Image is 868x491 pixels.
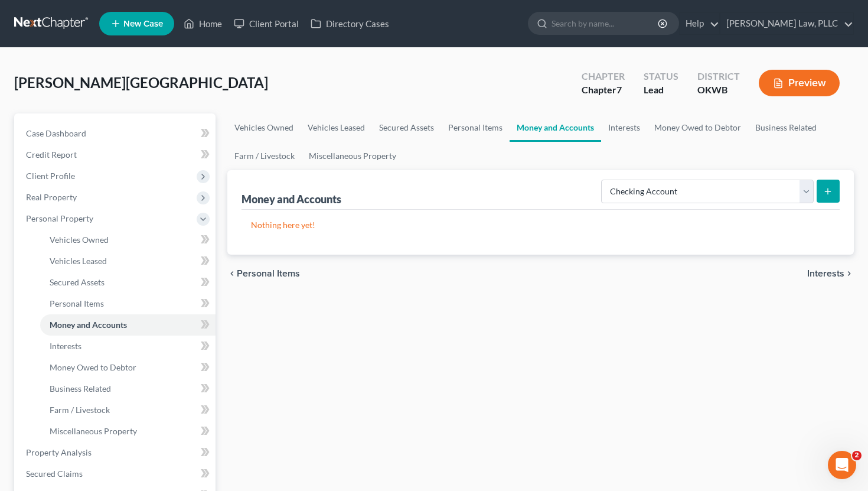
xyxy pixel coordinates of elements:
[828,451,856,479] iframe: Intercom live chat
[50,256,107,266] span: Vehicles Leased
[759,70,840,96] button: Preview
[242,192,341,206] div: Money and Accounts
[251,219,831,231] p: Nothing here yet!
[17,442,216,463] a: Property Analysis
[441,113,510,142] a: Personal Items
[26,149,77,160] span: Credit Report
[237,269,300,278] span: Personal Items
[228,13,305,34] a: Client Portal
[510,113,601,142] a: Money and Accounts
[680,13,719,34] a: Help
[17,123,216,144] a: Case Dashboard
[852,451,862,460] span: 2
[14,74,268,91] span: [PERSON_NAME][GEOGRAPHIC_DATA]
[40,336,216,357] a: Interests
[40,251,216,272] a: Vehicles Leased
[26,192,77,202] span: Real Property
[227,269,237,278] i: chevron_left
[227,142,302,170] a: Farm / Livestock
[50,426,137,436] span: Miscellaneous Property
[552,12,660,34] input: Search by name...
[807,269,854,278] button: Interests chevron_right
[50,320,127,330] span: Money and Accounts
[40,399,216,421] a: Farm / Livestock
[17,144,216,165] a: Credit Report
[26,447,92,457] span: Property Analysis
[644,83,678,97] div: Lead
[305,13,395,34] a: Directory Cases
[697,70,740,83] div: District
[26,213,93,223] span: Personal Property
[50,362,136,372] span: Money Owed to Debtor
[40,378,216,399] a: Business Related
[748,113,824,142] a: Business Related
[227,269,300,278] button: chevron_left Personal Items
[40,357,216,378] a: Money Owed to Debtor
[50,405,110,415] span: Farm / Livestock
[40,229,216,251] a: Vehicles Owned
[26,469,83,479] span: Secured Claims
[50,235,109,245] span: Vehicles Owned
[616,84,622,95] span: 7
[40,272,216,293] a: Secured Assets
[17,463,216,485] a: Secured Claims
[40,293,216,314] a: Personal Items
[301,113,372,142] a: Vehicles Leased
[50,383,111,394] span: Business Related
[123,19,163,28] span: New Case
[178,13,228,34] a: Home
[844,269,854,278] i: chevron_right
[302,142,403,170] a: Miscellaneous Property
[644,70,678,83] div: Status
[50,341,81,351] span: Interests
[582,70,625,83] div: Chapter
[227,113,301,142] a: Vehicles Owned
[720,13,853,34] a: [PERSON_NAME] Law, PLLC
[601,113,647,142] a: Interests
[697,83,740,97] div: OKWB
[372,113,441,142] a: Secured Assets
[26,128,86,138] span: Case Dashboard
[647,113,748,142] a: Money Owed to Debtor
[582,83,625,97] div: Chapter
[26,171,75,181] span: Client Profile
[50,298,104,308] span: Personal Items
[40,314,216,336] a: Money and Accounts
[807,269,844,278] span: Interests
[40,421,216,442] a: Miscellaneous Property
[50,277,105,287] span: Secured Assets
